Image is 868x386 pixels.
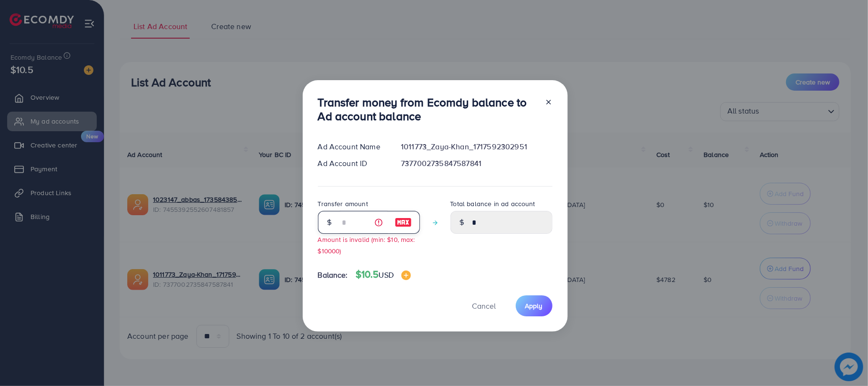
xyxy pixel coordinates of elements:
[472,301,496,311] span: Cancel
[516,295,552,316] button: Apply
[318,95,537,123] h3: Transfer money from Ecomdy balance to Ad account balance
[460,295,508,316] button: Cancel
[379,270,394,280] span: USD
[393,158,560,169] div: 7377002735847587841
[318,199,368,209] label: Transfer amount
[310,141,394,152] div: Ad Account Name
[393,141,560,152] div: 1011773_Zaya-Khan_1717592302951
[401,271,411,280] img: image
[450,199,535,209] label: Total balance in ad account
[356,269,411,281] h4: $10.5
[395,217,412,228] img: image
[318,235,415,255] small: Amount is invalid (min: $10, max: $10000)
[318,270,348,281] span: Balance:
[525,301,543,311] span: Apply
[310,158,394,169] div: Ad Account ID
